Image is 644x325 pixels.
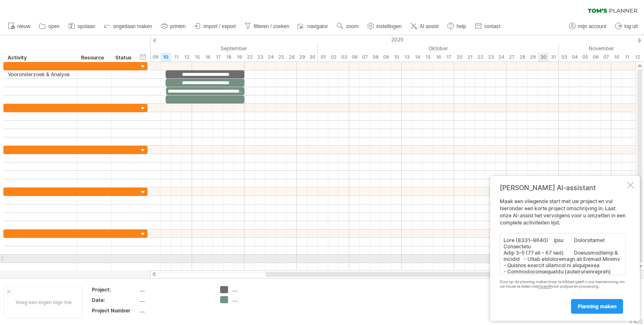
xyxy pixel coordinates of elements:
span: contact [484,23,501,29]
a: navigator [296,21,330,32]
div: maandag, 20 Oktober 2025 [454,53,465,62]
div: vrijdag, 19 September 2025 [234,53,244,62]
a: printen [159,21,188,32]
a: import / export [192,21,239,32]
span: mijn account [578,23,606,29]
span: zoom [346,23,358,29]
div: woensdag, 15 Oktober 2025 [423,53,433,62]
a: help [445,21,469,32]
span: printen [170,23,186,29]
div: Date: [92,297,138,304]
span: opslaan [78,23,95,29]
div: donderdag, 18 September 2025 [223,53,234,62]
a: AI assist [408,21,441,32]
a: planning maken [571,299,623,314]
div: vrijdag, 26 September 2025 [286,53,297,62]
span: AI assist [420,23,439,29]
div: Project: [92,286,138,293]
div: donderdag, 30 Oktober 2025 [538,53,548,62]
div: donderdag, 9 Oktober 2025 [381,53,391,62]
div: dinsdag, 7 Oktober 2025 [360,53,370,62]
div: vrijdag, 3 Oktober 2025 [339,53,349,62]
a: ongedaan maken [102,21,155,32]
div: maandag, 10 November 2025 [611,53,622,62]
div: .... [140,297,210,304]
span: filteren / zoeken [254,23,289,29]
span: open [48,23,60,29]
div: September 2025 [87,44,318,53]
a: contact [473,21,503,32]
div: [PERSON_NAME] AI-assistant [500,183,626,192]
div: Project Number [92,307,138,314]
div: dinsdag, 23 September 2025 [255,53,265,62]
a: nieuw [6,21,33,32]
div: dinsdag, 28 Oktober 2025 [517,53,527,62]
span: import / export [204,23,236,29]
div: maandag, 29 September 2025 [297,53,307,62]
div: woensdag, 17 September 2025 [213,53,223,62]
div: Resource [81,54,106,62]
div: dinsdag, 30 September 2025 [307,53,318,62]
div: vrijdag, 17 Oktober 2025 [444,53,454,62]
div: maandag, 6 Oktober 2025 [349,53,360,62]
div: donderdag, 2 Oktober 2025 [328,53,339,62]
div: .... [232,286,278,293]
div: Oktober 2025 [318,44,559,53]
div: dinsdag, 21 Oktober 2025 [465,53,475,62]
a: filteren / zoeken [242,21,292,32]
span: navigator [307,23,328,29]
span: planning maken [578,303,616,310]
div: woensdag, 1 Oktober 2025 [318,53,328,62]
a: OpenAI [538,284,551,289]
div: woensdag, 22 Oktober 2025 [475,53,486,62]
div: maandag, 27 Oktober 2025 [506,53,517,62]
div: v 422 [629,318,643,325]
div: woensdag, 10 September 2025 [161,53,171,62]
div: vrijdag, 24 Oktober 2025 [496,53,506,62]
div: donderdag, 11 September 2025 [171,53,182,62]
div: vrijdag, 10 Oktober 2025 [391,53,402,62]
div: maandag, 13 Oktober 2025 [402,53,412,62]
div: vrijdag, 7 November 2025 [601,53,611,62]
div: vrijdag, 12 September 2025 [182,53,192,62]
div: donderdag, 23 Oktober 2025 [486,53,496,62]
div: woensdag, 24 September 2025 [265,53,276,62]
span: nieuw [17,23,30,29]
div: donderdag, 6 November 2025 [590,53,601,62]
div: donderdag, 16 Oktober 2025 [433,53,444,62]
div: Door op de planning maken knop te klikken geeft u ons toestemming om uw invoer te delen met voor ... [500,280,626,289]
div: Activity [8,54,72,62]
a: instellingen [365,21,404,32]
div: woensdag, 12 November 2025 [632,53,643,62]
div: woensdag, 29 Oktober 2025 [527,53,538,62]
div: maandag, 15 September 2025 [192,53,203,62]
div: Maak een vliegende start met uw project en vul hieronder een korte project omschrijving in. Laat ... [500,198,626,313]
div: dinsdag, 16 September 2025 [203,53,213,62]
a: opslaan [66,21,98,32]
div: .... [232,296,278,303]
div: dinsdag, 14 Oktober 2025 [412,53,423,62]
div: .... [140,307,210,314]
div: dinsdag, 11 November 2025 [622,53,632,62]
div: maandag, 3 November 2025 [559,53,569,62]
a: zoom [335,21,361,32]
div: maandag, 22 September 2025 [244,53,255,62]
div: Vooronderzoek & Analyse [8,70,73,78]
div: Voeg een eigen logo toe [4,286,83,318]
div: vrijdag, 31 Oktober 2025 [548,53,559,62]
span: ongedaan maken [113,23,152,29]
a: log uit [613,21,640,32]
span: log uit [624,23,638,29]
div: woensdag, 5 November 2025 [580,53,590,62]
div: woensdag, 8 Oktober 2025 [370,53,381,62]
div: dinsdag, 9 September 2025 [150,53,161,62]
span: instellingen [377,23,402,29]
div: .... [140,286,210,293]
div: Status [115,54,134,62]
span: help [457,23,466,29]
div: donderdag, 25 September 2025 [276,53,286,62]
div: dinsdag, 4 November 2025 [569,53,580,62]
a: mijn account [567,21,609,32]
a: open [37,21,62,32]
